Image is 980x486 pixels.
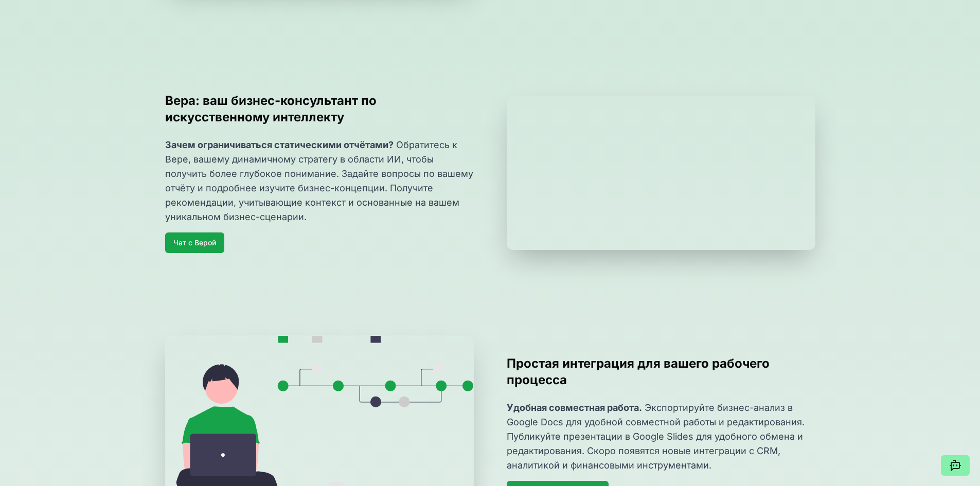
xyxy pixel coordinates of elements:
font: Зачем ограничиваться статическими отчётами? [165,139,394,150]
font: Экспортируйте бизнес-анализ в Google Docs для удобной совместной работы и редактирования. Публику... [507,402,805,471]
font: Простая интеграция для вашего рабочего процесса [507,356,770,387]
a: Чат с Верой [165,232,224,253]
font: Чат с Верой [173,238,216,247]
font: Удобная совместная работа. [507,402,642,413]
font: Вера: ваш бизнес-консультант по искусственному интеллекту [165,93,377,124]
